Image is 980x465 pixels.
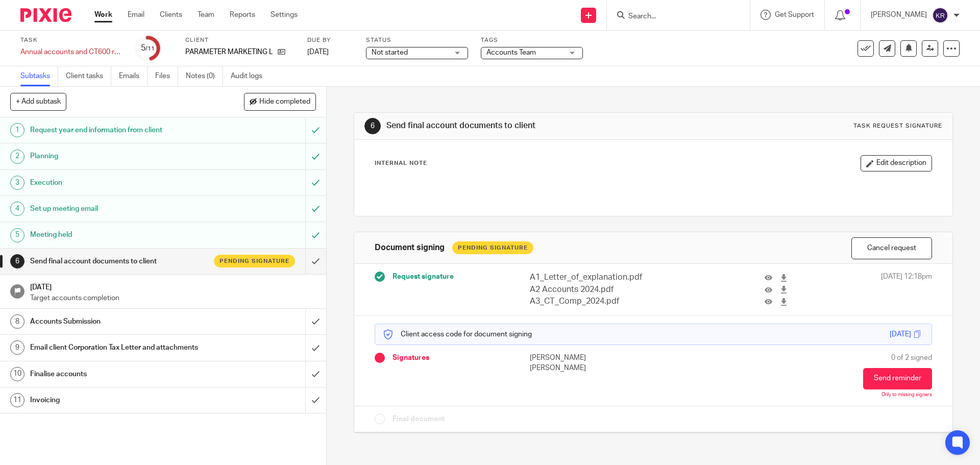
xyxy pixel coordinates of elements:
[775,11,814,18] span: Get Support
[271,10,298,20] a: Settings
[10,228,24,242] div: 5
[30,175,207,190] h1: Execution
[10,254,24,268] div: 6
[393,353,429,363] span: Signatures
[155,66,178,86] a: Files
[890,329,911,339] div: [DATE]
[871,10,927,20] p: [PERSON_NAME]
[366,36,468,44] label: Status
[20,47,122,57] div: Annual accounts and CT600 return - [DATE]
[372,49,408,56] span: Not started
[10,93,66,110] button: + Add subtask
[853,122,942,130] div: Task request signature
[530,353,653,363] p: [PERSON_NAME]
[10,314,24,329] div: 8
[452,241,533,254] div: Pending Signature
[10,150,24,164] div: 2
[20,47,122,57] div: Annual accounts and CT600 return - December 2024
[30,293,316,303] p: Target accounts completion
[185,36,295,44] label: Client
[219,257,289,265] span: Pending signature
[145,46,155,52] small: /11
[891,353,932,363] span: 0 of 2 signed
[851,237,932,259] button: Cancel request
[486,49,536,56] span: Accounts Team
[932,7,948,23] img: svg%3E
[30,227,207,242] h1: Meeting held
[94,10,112,20] a: Work
[20,8,71,22] img: Pixie
[244,93,316,110] button: Hide completed
[10,123,24,137] div: 1
[10,176,24,190] div: 3
[231,66,270,86] a: Audit logs
[307,48,329,56] span: [DATE]
[383,329,532,339] p: Client access code for document signing
[30,123,207,138] h1: Request year end information from client
[30,280,316,292] h1: [DATE]
[10,340,24,355] div: 9
[30,201,207,216] h1: Set up meeting email
[530,284,684,296] p: A2 Accounts 2024.pdf
[364,118,381,134] div: 6
[185,47,273,57] p: PARAMETER MARKETING LTD
[881,272,932,307] span: [DATE] 12:18pm
[128,10,144,20] a: Email
[20,66,58,86] a: Subtasks
[10,393,24,407] div: 11
[386,120,675,131] h1: Send final account documents to client
[627,12,719,21] input: Search
[30,393,207,408] h1: Invoicing
[530,272,684,283] p: A1_Letter_of_explanation.pdf
[375,242,445,253] h1: Document signing
[393,414,445,424] span: Final document
[259,98,310,106] span: Hide completed
[30,254,207,269] h1: Send final account documents to client
[861,155,932,172] button: Edit description
[30,340,207,355] h1: Email client Corporation Tax Letter and attachments
[10,367,24,381] div: 10
[30,149,207,164] h1: Planning
[393,272,454,282] span: Request signature
[186,66,223,86] a: Notes (0)
[481,36,583,44] label: Tags
[530,296,684,307] p: A3_CT_Comp_2024.pdf
[881,392,932,398] p: Only to missing signers
[10,202,24,216] div: 4
[66,66,111,86] a: Client tasks
[375,159,427,167] p: Internal Note
[30,366,207,382] h1: Finalise accounts
[119,66,148,86] a: Emails
[230,10,255,20] a: Reports
[530,363,653,373] p: [PERSON_NAME]
[160,10,182,20] a: Clients
[20,36,122,44] label: Task
[141,42,155,54] div: 5
[198,10,214,20] a: Team
[863,368,932,389] button: Send reminder
[307,36,353,44] label: Due by
[30,314,207,329] h1: Accounts Submission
